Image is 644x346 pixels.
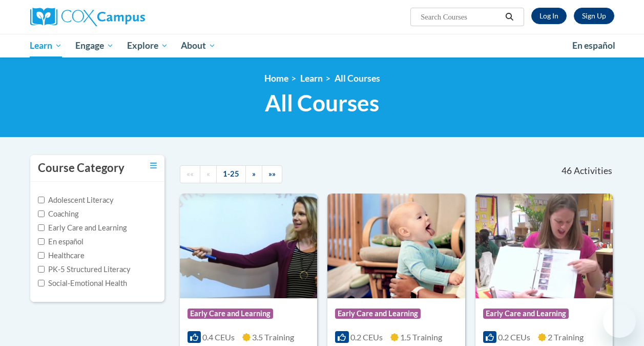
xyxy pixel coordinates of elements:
[252,169,256,178] span: »
[23,34,622,57] div: Main menu
[216,165,246,183] a: 1-25
[200,165,217,183] a: Previous
[264,73,288,84] a: Home
[38,195,114,206] label: Adolescent Literacy
[38,197,45,203] input: Checkbox for Options
[350,332,383,342] span: 0.2 CEUs
[69,34,120,57] a: Engage
[181,40,216,52] span: About
[186,169,194,178] span: ««
[30,40,62,52] span: Learn
[300,73,323,84] a: Learn
[420,11,502,23] input: Search Courses
[262,165,282,183] a: End
[498,332,530,342] span: 0.2 CEUs
[38,264,131,275] label: PK-5 Structured Literacy
[603,305,636,338] iframe: Button to launch messaging window
[30,8,215,26] a: Cox Campus
[574,8,614,24] a: Register
[38,280,45,286] input: Checkbox for Options
[265,89,379,117] span: All Courses
[335,73,380,84] a: All Courses
[335,309,421,319] span: Early Care and Learning
[24,34,69,57] a: Learn
[38,250,85,261] label: Healthcare
[38,266,45,273] input: Checkbox for Options
[180,194,317,298] img: Course Logo
[174,34,222,57] a: About
[38,224,45,231] input: Checkbox for Options
[38,222,127,234] label: Early Care and Learning
[245,165,262,183] a: Next
[38,160,124,176] h3: Course Category
[475,194,613,298] img: Course Logo
[38,278,127,289] label: Social-Emotional Health
[531,8,567,24] a: Log In
[75,40,114,52] span: Engage
[38,208,78,220] label: Coaching
[38,210,45,217] input: Checkbox for Options
[188,309,273,319] span: Early Care and Learning
[572,40,615,51] span: En español
[327,194,465,298] img: Course Logo
[502,11,517,23] button: Search
[38,252,45,259] input: Checkbox for Options
[38,238,45,245] input: Checkbox for Options
[202,332,235,342] span: 0.4 CEUs
[150,160,157,171] a: Toggle collapse
[38,236,84,247] label: En español
[30,8,145,26] img: Cox Campus
[120,34,175,57] a: Explore
[566,35,622,56] a: En español
[483,309,569,319] span: Early Care and Learning
[574,165,612,177] span: Activities
[180,165,200,183] a: Begining
[562,165,572,177] span: 46
[127,40,168,52] span: Explore
[268,169,276,178] span: »»
[206,169,210,178] span: «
